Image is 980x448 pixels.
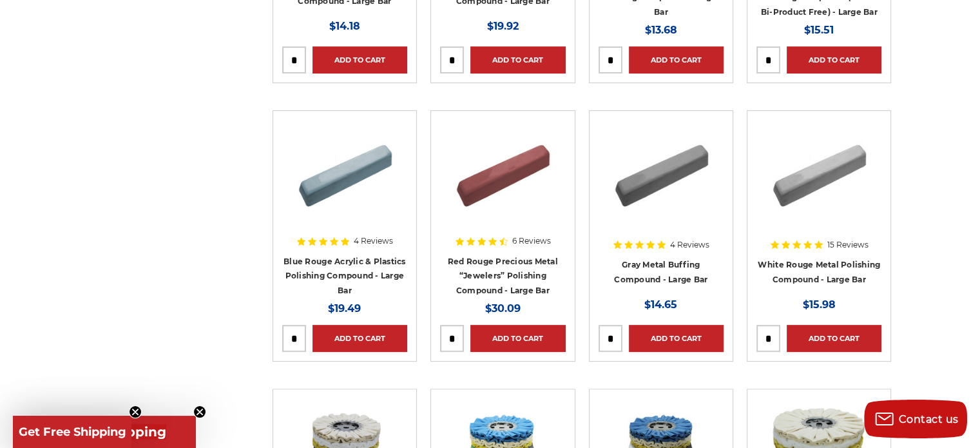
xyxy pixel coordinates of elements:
[312,46,407,73] a: Add to Cart
[645,24,677,36] span: $13.68
[451,120,554,223] img: Red Rouge Jewelers Buffing Compound
[629,325,724,352] a: Add to Cart
[629,46,724,73] a: Add to Cart
[470,325,565,352] a: Add to Cart
[328,302,361,315] span: $19.49
[756,120,881,245] a: White Rouge Buffing Compound
[282,120,407,245] a: Blue rouge polishing compound
[899,413,959,425] span: Contact us
[864,400,967,438] button: Contact us
[787,325,881,352] a: Add to Cart
[767,120,870,223] img: White Rouge Buffing Compound
[803,298,836,311] span: $15.98
[470,46,565,73] a: Add to Cart
[193,405,206,418] button: Close teaser
[599,120,724,245] a: Gray Buffing Compound
[329,20,360,32] span: $14.18
[804,24,834,36] span: $15.51
[758,260,880,284] a: White Rouge Metal Polishing Compound - Large Bar
[440,120,565,245] a: Red Rouge Jewelers Buffing Compound
[448,257,558,295] a: Red Rouge Precious Metal “Jewelers” Polishing Compound - Large Bar
[614,260,707,284] a: Gray Metal Buffing Compound - Large Bar
[283,257,405,295] a: Blue Rouge Acrylic & Plastics Polishing Compound - Large Bar
[644,298,677,311] span: $14.65
[129,405,142,418] button: Close teaser
[19,425,126,439] span: Get Free Shipping
[610,120,713,223] img: Gray Buffing Compound
[13,416,196,448] div: Get Free ShippingClose teaser
[13,416,131,448] div: Get Free ShippingClose teaser
[312,325,407,352] a: Add to Cart
[485,302,521,315] span: $30.09
[670,241,709,249] span: 4 Reviews
[487,20,519,32] span: $19.92
[827,241,869,249] span: 15 Reviews
[293,120,396,223] img: Blue rouge polishing compound
[787,46,881,73] a: Add to Cart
